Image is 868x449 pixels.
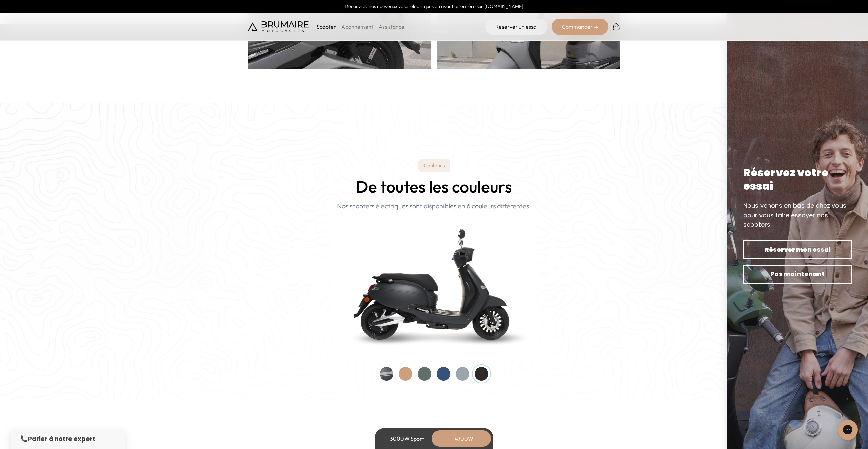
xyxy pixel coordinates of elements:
a: Abonnement [341,23,373,30]
p: Nos scooters électriques sont disponibles en 6 couleurs différentes. [337,201,531,211]
div: 3000W Sport [380,430,434,447]
h2: De toutes les couleurs [356,178,512,196]
img: Brumaire Motocycles [248,21,309,32]
p: Couleurs [418,159,450,172]
a: Assistance [379,23,405,30]
img: Panier [612,23,620,31]
iframe: Gorgias live chat messenger [834,417,861,442]
div: Commander [552,19,608,35]
img: right-arrow-2.png [594,26,598,30]
p: Scooter [317,23,336,31]
div: 4700W [437,430,491,447]
a: Réserver un essai [485,19,548,35]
